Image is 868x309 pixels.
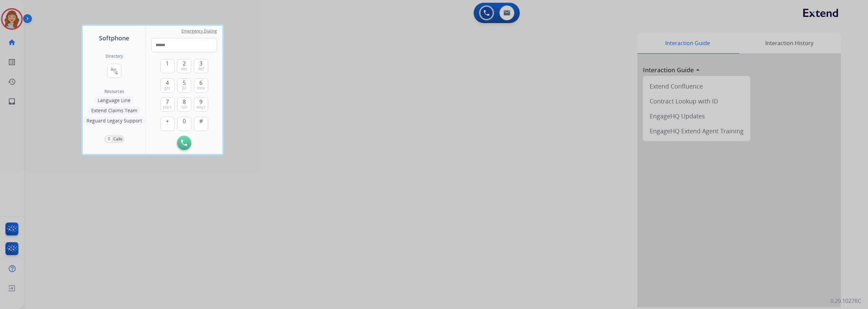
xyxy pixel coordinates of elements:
span: # [199,117,203,125]
mat-icon: connect_without_contact [110,67,118,75]
button: 8tuv [177,97,191,112]
span: def [198,66,204,72]
span: jkl [182,85,186,91]
span: 0 [183,117,186,125]
button: 1 [160,59,175,73]
span: wxyz [196,104,205,110]
button: 7pqrs [160,97,175,112]
span: ghi [164,85,170,91]
span: 4 [166,79,169,87]
span: 6 [199,79,202,87]
button: 0 [177,117,191,131]
span: 1 [166,59,169,67]
span: 3 [199,59,202,67]
span: 5 [183,79,186,87]
span: 2 [183,59,186,67]
button: Extend Claims Team [88,107,141,115]
button: 5jkl [177,78,191,93]
img: call-button [181,140,187,146]
span: tuv [181,104,187,110]
span: mno [197,85,205,91]
button: 9wxyz [194,97,208,112]
span: 7 [166,98,169,106]
span: + [166,117,169,125]
button: Reguard Legacy Support [83,117,145,125]
span: 8 [183,98,186,106]
p: 0.20.1027RC [830,297,861,305]
button: Language Line [94,96,134,104]
span: Softphone [99,33,129,43]
span: pqrs [163,104,172,110]
button: 3def [194,59,208,73]
span: Resources [104,89,124,94]
span: abc [181,66,188,72]
button: 4ghi [160,78,175,93]
span: Emergency Dialing [181,28,217,34]
p: Calls [113,136,122,142]
button: 6mno [194,78,208,93]
button: # [194,117,208,131]
p: 0 [106,136,112,142]
span: 9 [199,98,202,106]
button: 2abc [177,59,191,73]
button: 0Calls [104,135,124,143]
button: + [160,117,175,131]
h2: Directory [105,54,123,59]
